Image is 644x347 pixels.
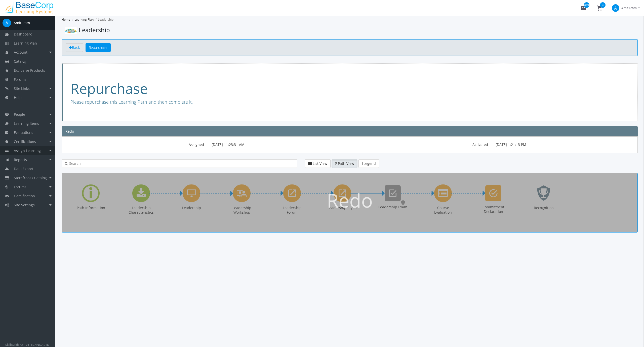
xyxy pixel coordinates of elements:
span: A [3,19,11,27]
h1: Repurchase [70,81,630,96]
p: [DATE] 1:21:13 PM [496,140,630,149]
span: Amit Ram [621,4,637,13]
span: People [14,112,25,117]
span: Redo [65,129,74,134]
span: Account [14,50,27,55]
a: Repurchase [86,43,111,52]
span: Legend [364,161,376,166]
span: Path View [338,161,354,166]
span: A [612,4,619,12]
span: Catalog [14,59,26,64]
a: Back [66,43,83,52]
li: Leadership [94,16,113,23]
a: Learning Plan [74,17,94,22]
p: Please repurchase this Learning Path and then complete it. [70,99,630,105]
span: Evaluations [14,130,33,135]
a: Home [62,17,70,22]
span: List View [313,161,327,166]
span: Forums [14,77,26,82]
span: Leadership [79,26,110,34]
span: Learning Plan [14,41,37,46]
span: Exclusive Products [14,68,45,73]
span: Certifications [14,139,36,144]
span: Dashboard [14,32,32,36]
p: [DATE] 11:23:31 AM [212,140,346,149]
label: Assigned [66,140,208,147]
input: Search [68,161,294,166]
span: Site Links [14,86,30,91]
span: Assign Learning [14,148,41,153]
mat-icon: shopping_cart [597,5,603,11]
label: Activated [350,140,492,147]
span: Storefront / Catalog [14,175,47,180]
section: Learning Path Information [62,126,638,153]
span: Gamification [14,194,35,198]
span: Learning Items [14,121,39,126]
span: Help [14,95,22,100]
span: Back [72,45,80,50]
div: Amit Ram [14,20,30,25]
span: Reports [14,157,27,162]
nav: Breadcrumbs [62,16,638,23]
span: Data Export [14,166,33,171]
section: toolbar [62,39,638,56]
span: Site Settings [14,203,35,207]
div: Learning Path [62,173,638,233]
small: SkillBuilder® - v.[TECHNICAL_ID] [5,342,50,346]
span: Forums [14,184,26,189]
h1: Redo [327,190,373,211]
mat-icon: mail [581,5,587,11]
